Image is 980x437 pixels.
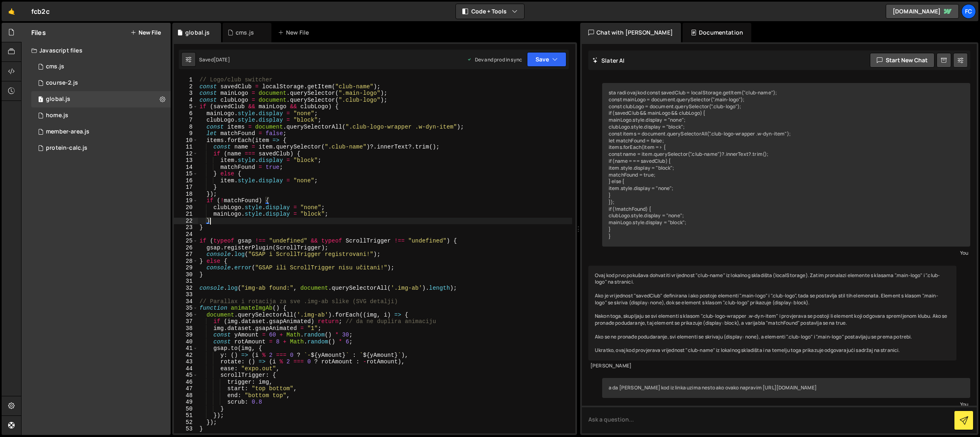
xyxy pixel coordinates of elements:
[31,91,171,107] div: 15250/40024.js
[174,90,198,97] div: 3
[22,42,171,59] div: Javascript files
[604,400,968,409] div: You
[174,204,198,211] div: 20
[174,245,198,251] div: 26
[38,97,43,103] span: 1
[174,345,198,352] div: 41
[174,426,198,433] div: 53
[174,170,198,177] div: 15
[130,29,161,36] button: New File
[174,157,198,164] div: 13
[174,352,198,359] div: 42
[174,339,198,345] div: 40
[961,4,976,19] a: fc
[278,28,312,37] div: New File
[174,224,198,231] div: 23
[46,79,78,87] div: course-2.js
[2,2,22,21] a: 🤙
[174,312,198,319] div: 36
[174,385,198,392] div: 47
[174,264,198,271] div: 29
[590,363,954,369] div: [PERSON_NAME]
[174,83,198,90] div: 2
[174,191,198,198] div: 18
[604,249,968,257] div: You
[46,144,87,152] div: protein-calc.js
[174,110,198,117] div: 6
[174,278,198,285] div: 31
[46,96,70,103] div: global.js
[174,144,198,151] div: 11
[174,258,198,265] div: 28
[174,372,198,379] div: 45
[174,76,198,83] div: 1
[467,56,522,63] div: Dev and prod in sync
[174,365,198,372] div: 44
[174,379,198,386] div: 46
[174,298,198,305] div: 34
[174,184,198,191] div: 17
[174,231,198,238] div: 24
[174,211,198,218] div: 21
[174,124,198,131] div: 8
[46,128,89,135] div: member-area.js
[185,28,210,37] div: global.js
[588,266,956,361] div: Ovaj kod prvo pokušava dohvatiti vrijednost "club-name" iz lokalnog skladišta (localStorage). Zat...
[580,23,681,42] div: Chat with [PERSON_NAME]
[456,4,524,19] button: Code + Tools
[174,130,198,137] div: 9
[174,325,198,332] div: 38
[174,117,198,124] div: 7
[174,392,198,399] div: 48
[31,59,171,75] div: 15250/40305.js
[602,378,970,398] div: a da [PERSON_NAME] kod iz linka uzima nesto ako ovako napravim [URL][DOMAIN_NAME]
[683,23,751,42] div: Documentation
[31,124,171,140] div: 15250/40303.js
[174,419,198,426] div: 52
[174,197,198,204] div: 19
[174,305,198,312] div: 35
[174,412,198,419] div: 51
[174,406,198,413] div: 50
[174,137,198,144] div: 10
[31,75,171,91] div: 15250/40304.js
[174,285,198,292] div: 32
[592,57,625,64] h2: Slater AI
[174,332,198,339] div: 39
[236,28,254,37] div: cms.js
[46,63,64,70] div: cms.js
[31,107,171,124] div: 15250/40025.js
[174,177,198,184] div: 16
[174,103,198,110] div: 5
[174,97,198,104] div: 4
[602,83,970,247] div: sta radi ovaj kod const savedClub = localStorage.getItem("club-name"); const mainLogo = document....
[886,4,959,19] a: [DOMAIN_NAME]
[199,56,230,63] div: Saved
[174,251,198,258] div: 27
[174,218,198,225] div: 22
[174,318,198,325] div: 37
[31,140,171,156] div: 15250/40519.js
[174,151,198,157] div: 12
[527,52,566,67] button: Save
[174,164,198,171] div: 14
[46,112,68,119] div: home.js
[214,56,230,63] div: [DATE]
[174,358,198,365] div: 43
[870,53,934,68] button: Start new chat
[31,28,46,37] h2: Files
[174,291,198,298] div: 33
[174,271,198,278] div: 30
[174,238,198,245] div: 25
[31,7,50,16] div: fcb2c
[174,399,198,406] div: 49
